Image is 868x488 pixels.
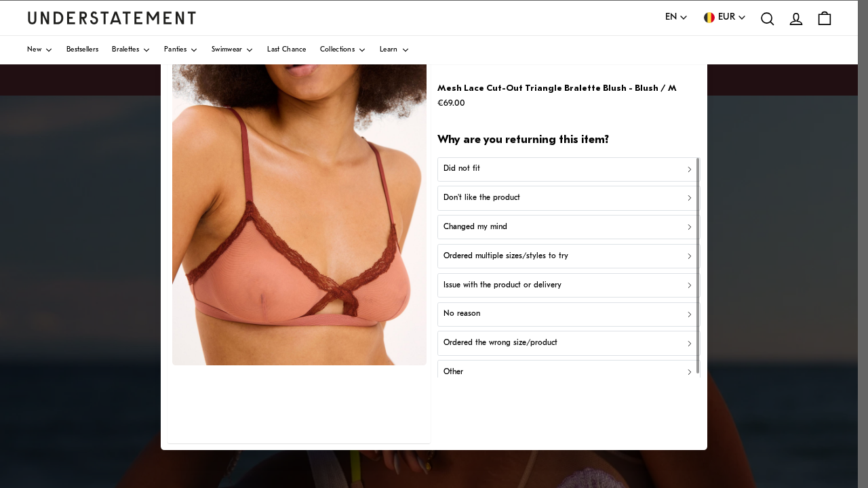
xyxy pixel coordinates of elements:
span: New [27,47,41,54]
p: Don't like the product [443,192,520,205]
a: Bralettes [112,36,151,64]
span: Panties [164,47,186,54]
span: EN [665,10,677,25]
p: Did not fit [443,163,480,176]
a: Collections [320,36,366,64]
button: Issue with the product or delivery [437,273,701,298]
p: Issue with the product or delivery [443,279,561,291]
p: Ordered multiple sizes/styles to try [443,250,568,263]
a: Last Chance [267,36,306,64]
a: Bestsellers [66,36,98,64]
span: EUR [718,10,735,25]
p: Other [443,366,463,379]
p: Mesh Lace Cut-Out Triangle Bralette Blush - Blush / M [437,81,677,95]
button: No reason [437,302,701,326]
button: Don't like the product [437,186,701,210]
img: 312_4fc1e572-8014-41f1-a015-4831740a81d4.jpg [172,49,427,365]
p: Changed my mind [443,221,507,234]
p: €69.00 [437,96,677,110]
span: Swimwear [212,47,242,54]
p: Ordered the wrong size/product [443,337,557,350]
a: Panties [164,36,198,64]
span: Learn [380,47,398,54]
button: Did not fit [437,157,701,181]
a: Swimwear [212,36,254,64]
button: Ordered multiple sizes/styles to try [437,244,701,268]
span: Collections [320,47,355,54]
button: Changed my mind [437,215,701,239]
span: Bestsellers [66,47,98,54]
button: EN [665,10,688,25]
button: EUR [702,10,747,25]
span: Last Chance [267,47,306,54]
h2: Why are you returning this item? [437,133,701,148]
a: Understatement Homepage [27,12,197,24]
p: No reason [443,308,480,321]
span: Bralettes [112,47,139,54]
button: Ordered the wrong size/product [437,331,701,355]
a: New [27,36,53,64]
button: Other [437,360,701,384]
a: Learn [380,36,410,64]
